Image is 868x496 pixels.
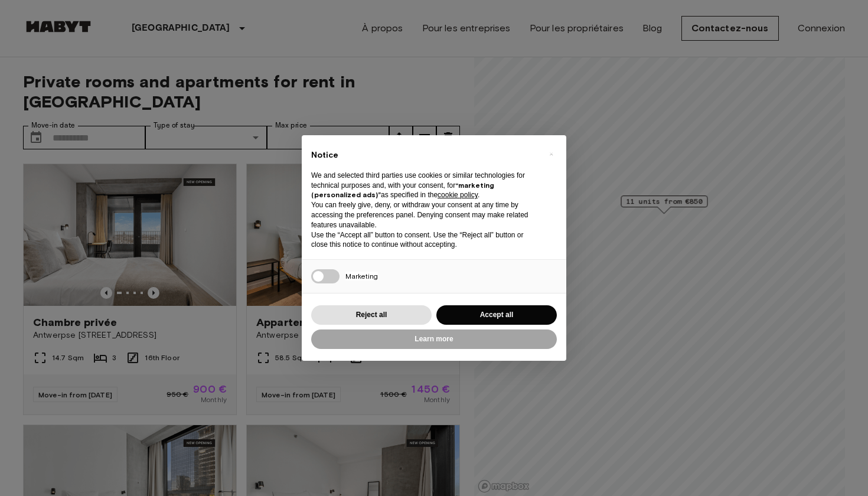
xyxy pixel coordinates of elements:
p: You can freely give, deny, or withdraw your consent at any time by accessing the preferences pane... [311,200,538,230]
p: We and selected third parties use cookies or similar technologies for technical purposes and, wit... [311,171,538,200]
h2: Notice [311,149,538,161]
button: Reject all [311,305,432,325]
button: Learn more [311,329,557,349]
span: Marketing [345,272,378,280]
a: cookie policy [438,191,478,199]
button: Close this notice [541,145,560,164]
button: Accept all [436,305,557,325]
strong: “marketing (personalized ads)” [311,181,494,200]
span: × [549,147,553,161]
p: Use the “Accept all” button to consent. Use the “Reject all” button or close this notice to conti... [311,230,538,250]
